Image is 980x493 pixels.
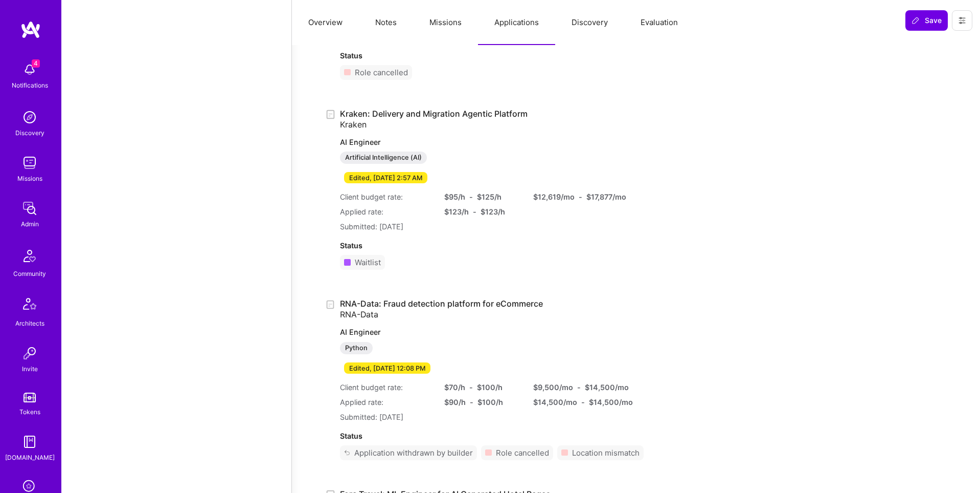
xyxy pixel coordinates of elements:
[17,293,42,318] img: Architects
[19,343,40,363] img: Invite
[911,15,942,26] span: Save
[19,153,40,173] img: teamwork
[579,191,582,202] div: -
[340,240,610,251] div: Status
[444,382,465,393] div: $ 70 /h
[340,109,610,183] a: Kraken: Delivery and Migration Agentic PlatformKrakenAI EngineerArtificial Intelligence (AI)Edite...
[5,452,55,463] div: [DOMAIN_NAME]
[473,206,476,217] div: -
[477,191,502,202] div: $ 125 /h
[340,431,644,441] div: Status
[355,257,381,268] div: Waitlist
[340,221,610,232] div: Submitted: [DATE]
[24,393,36,402] img: tokens
[340,191,432,202] div: Client budget rate:
[533,397,577,408] div: $ 14,500 /mo
[340,206,432,217] div: Applied rate:
[340,309,378,319] span: RNA-Data
[444,397,466,408] div: $ 90 /h
[481,206,505,217] div: $ 123 /h
[340,412,644,422] div: Submitted: [DATE]
[19,107,40,127] img: discovery
[340,327,644,337] p: AI Engineer
[12,80,48,91] div: Notifications
[325,298,340,310] div: Created
[585,382,629,393] div: $ 14,500 /mo
[344,172,427,183] div: Edited, [DATE] 2:57 AM
[340,137,610,147] p: AI Engineer
[581,397,585,408] div: -
[15,127,44,138] div: Discovery
[355,67,408,78] div: Role cancelled
[340,382,432,393] div: Client budget rate:
[19,198,40,219] img: admin teamwork
[20,20,41,39] img: logo
[340,119,367,130] span: Kraken
[589,397,633,408] div: $ 14,500 /mo
[340,342,373,354] div: Python
[470,397,473,408] div: -
[444,206,469,217] div: $ 123 /h
[19,406,40,417] div: Tokens
[533,382,573,393] div: $ 9,500 /mo
[19,59,40,80] img: bell
[444,191,465,202] div: $ 95 /h
[325,299,336,311] i: icon Application
[19,432,40,452] img: guide book
[340,298,644,373] a: RNA-Data: Fraud detection platform for eCommerceRNA-DataAI EngineerPythonEdited, [DATE] 12:08 PM
[22,363,38,374] div: Invite
[340,50,610,61] div: Status
[344,362,430,374] div: Edited, [DATE] 12:08 PM
[340,152,427,164] div: Artificial Intelligence (AI)
[15,318,44,329] div: Architects
[533,191,575,202] div: $ 12,619 /mo
[13,268,46,279] div: Community
[17,244,42,268] img: Community
[469,191,473,202] div: -
[354,447,473,458] div: Application withdrawn by builder
[586,191,626,202] div: $ 17,877 /mo
[32,59,40,68] span: 4
[469,382,473,393] div: -
[325,109,336,120] i: icon Application
[577,382,581,393] div: -
[340,397,432,408] div: Applied rate:
[477,382,503,393] div: $ 100 /h
[905,10,948,31] button: Save
[477,397,503,408] div: $ 100 /h
[325,109,340,120] div: Created
[21,219,39,229] div: Admin
[17,173,42,184] div: Missions
[496,447,549,458] div: Role cancelled
[572,447,640,458] div: Location mismatch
